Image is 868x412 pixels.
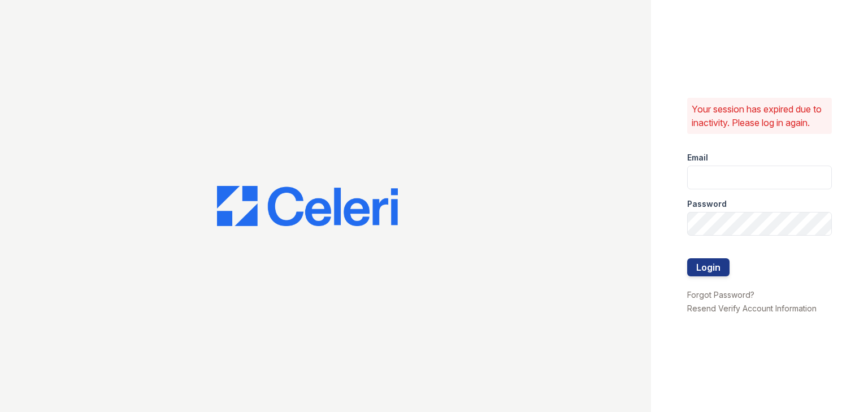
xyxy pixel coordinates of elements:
[687,198,727,210] label: Password
[217,186,398,227] img: CE_Logo_Blue-a8612792a0a2168367f1c8372b55b34899dd931a85d93a1a3d3e32e68fde9ad4.png
[687,303,817,313] a: Resend Verify Account Information
[687,290,754,300] a: Forgot Password?
[687,258,730,276] button: Login
[692,102,827,129] p: Your session has expired due to inactivity. Please log in again.
[687,152,708,163] label: Email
